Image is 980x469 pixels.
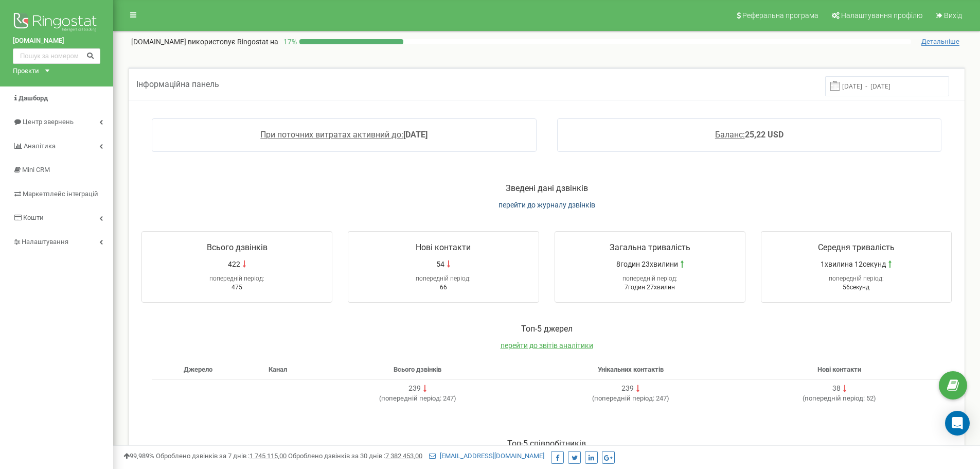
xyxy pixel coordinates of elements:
span: Унікальних контактів [598,366,664,373]
span: При поточних витратах активний до: [260,130,403,140]
span: Дашборд [19,94,48,102]
span: Середня тривалість [818,242,895,252]
span: 475 [231,284,242,291]
div: Open Intercom Messenger [945,411,970,436]
span: Всього дзвінків [207,242,268,252]
span: Аналiтика [24,142,56,150]
span: Налаштування профілю [841,11,922,20]
span: попередній період: [416,275,471,282]
span: ( 247 ) [592,394,669,402]
span: 54 [436,259,444,269]
span: Налаштування [22,238,68,246]
span: Інформаційна панель [136,79,219,89]
span: Всього дзвінків [394,366,441,373]
a: [EMAIL_ADDRESS][DOMAIN_NAME] [429,452,544,460]
span: Toп-5 джерел [521,324,573,334]
div: 38 [832,384,841,394]
span: попередній період: [594,394,654,402]
u: 7 382 453,00 [385,452,422,460]
span: Джерело [184,366,212,373]
span: Зведені дані дзвінків [506,183,588,193]
span: Центр звернень [23,118,74,126]
div: 239 [621,384,634,394]
span: Маркетплейс інтеграцій [23,190,98,198]
span: використовує Ringostat на [188,38,278,46]
a: [DOMAIN_NAME] [13,36,100,46]
span: Детальніше [921,38,959,46]
span: Mini CRM [22,166,50,173]
img: Ringostat logo [13,10,100,36]
p: [DOMAIN_NAME] [131,37,278,47]
span: Кошти [23,214,44,221]
span: Загальна тривалість [610,242,690,252]
span: 422 [228,259,240,269]
a: перейти до журналу дзвінків [498,201,595,209]
span: Toп-5 співробітників [507,439,586,448]
span: Нові контакти [817,366,861,373]
p: 17 % [278,37,299,47]
span: 1хвилина 12секунд [821,259,886,269]
span: 99,989% [123,452,154,460]
span: Оброблено дзвінків за 30 днів : [288,452,422,460]
span: Оброблено дзвінків за 7 днів : [156,452,287,460]
span: попередній період: [829,275,884,282]
span: попередній період: [209,275,264,282]
u: 1 745 115,00 [250,452,287,460]
span: ( 52 ) [803,394,876,402]
a: Баланс:25,22 USD [715,130,783,140]
input: Пошук за номером [13,48,100,64]
span: 56секунд [843,284,869,291]
span: 8годин 23хвилини [616,259,678,269]
span: попередній період: [622,275,678,282]
span: Канал [269,366,287,373]
span: ( 247 ) [379,394,456,402]
a: перейти до звітів аналітики [501,341,593,350]
span: Нові контакти [416,242,471,252]
a: При поточних витратах активний до:[DATE] [260,130,427,140]
span: Баланс: [715,130,745,140]
span: 66 [440,284,447,291]
span: 7годин 27хвилин [625,284,675,291]
span: попередній період: [381,394,441,402]
span: попередній період: [805,394,865,402]
div: Проєкти [13,66,39,76]
div: 239 [408,384,421,394]
span: Реферальна програма [742,11,818,20]
span: Вихід [944,11,962,20]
